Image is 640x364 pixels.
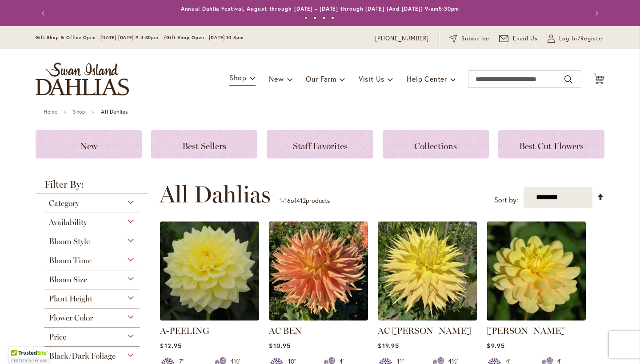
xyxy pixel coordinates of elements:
a: New [36,130,142,158]
a: A-PEELING [160,325,209,336]
button: 3 of 4 [322,16,325,20]
span: $19.95 [378,341,399,350]
span: Availability [49,218,87,227]
button: 4 of 4 [331,16,334,20]
a: Shop [73,108,85,115]
span: Shop [229,73,247,82]
img: AC BEN [269,222,368,320]
span: Email Us [513,34,538,43]
span: Help Center [407,74,447,83]
p: - of products [280,194,330,208]
button: 1 of 4 [304,16,308,20]
a: store logo [36,63,129,95]
iframe: Launch Accessibility Center [7,332,32,357]
span: 1 [280,196,282,205]
span: Black/Dark Foliage [49,351,116,361]
a: AC BEN [269,314,368,322]
span: All Dahlias [160,181,271,208]
a: Subscribe [449,34,489,43]
span: New [80,141,97,151]
strong: All Dahlias [101,108,128,115]
img: A-Peeling [160,222,259,320]
span: Best Cut Flowers [519,141,584,151]
span: Plant Height [49,294,92,304]
a: Annual Dahlia Festival, August through [DATE] - [DATE] through [DATE] (And [DATE]) 9-am5:30pm [181,5,460,12]
strong: Filter By: [36,180,148,194]
span: Price [49,332,66,342]
img: AHOY MATEY [487,222,586,320]
a: Best Sellers [151,130,257,158]
button: 2 of 4 [313,16,316,20]
a: AC [PERSON_NAME] [378,325,471,336]
span: Best Sellers [182,141,226,151]
span: Subscribe [461,34,489,43]
span: New [269,74,284,83]
span: Gift Shop & Office Open - [DATE]-[DATE] 9-4:30pm / [36,35,166,40]
a: AC BEN [269,325,302,336]
a: Staff Favorites [267,130,373,158]
span: 16 [284,196,291,205]
button: Next [587,4,604,22]
span: 412 [296,196,306,205]
span: Visit Us [359,74,384,83]
a: Log In/Register [548,34,604,43]
a: A-Peeling [160,314,259,322]
span: Log In/Register [559,34,604,43]
a: Best Cut Flowers [498,130,604,158]
span: $10.95 [269,341,290,350]
button: Previous [36,4,53,22]
img: AC Jeri [378,222,477,320]
span: Gift Shop Open - [DATE] 10-3pm [166,35,244,40]
a: Email Us [499,34,538,43]
a: [PERSON_NAME] [487,325,566,336]
span: Bloom Time [49,256,92,265]
span: $9.95 [487,341,504,350]
a: Home [44,108,57,115]
span: Category [49,198,79,208]
span: Collections [414,141,457,151]
span: $12.95 [160,341,181,350]
span: Our Farm [306,74,336,83]
span: Staff Favorites [293,141,348,151]
span: Bloom Size [49,275,87,285]
span: Bloom Style [49,237,90,246]
a: Collections [383,130,489,158]
a: AC Jeri [378,314,477,322]
a: [PHONE_NUMBER] [375,34,429,43]
span: Flower Color [49,313,93,323]
label: Sort by: [494,192,518,208]
a: AHOY MATEY [487,314,586,322]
